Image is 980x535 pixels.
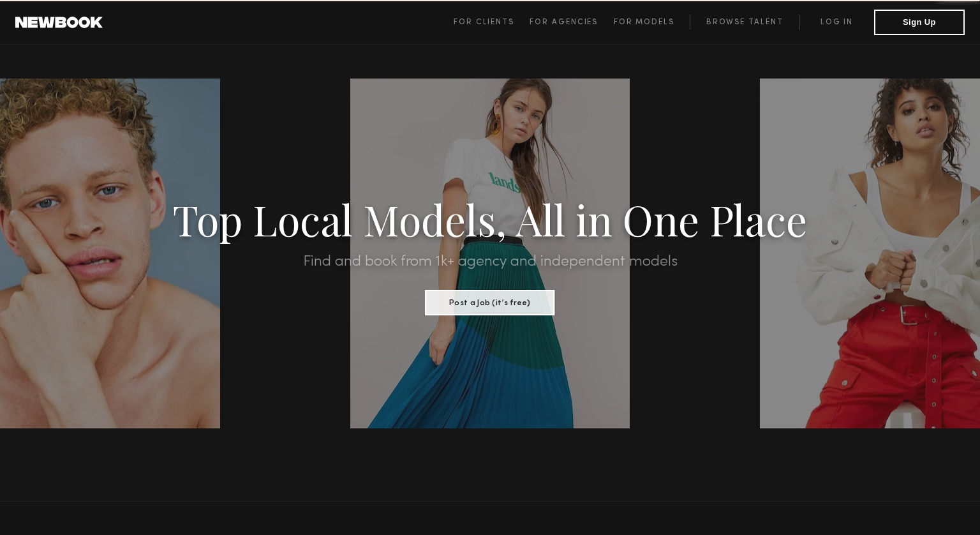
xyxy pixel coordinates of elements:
[530,19,598,26] span: For Agencies
[530,15,613,30] a: For Agencies
[426,294,555,308] a: Post a Job (it’s free)
[73,199,907,239] h1: Top Local Models, All in One Place
[690,15,799,30] a: Browse Talent
[614,19,674,26] span: For Models
[454,19,514,26] span: For Clients
[874,10,965,35] button: Sign Up
[799,15,874,30] a: Log in
[614,15,690,30] a: For Models
[426,290,555,315] button: Post a Job (it’s free)
[454,15,530,30] a: For Clients
[73,254,907,269] h2: Find and book from 1k+ agency and independent models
